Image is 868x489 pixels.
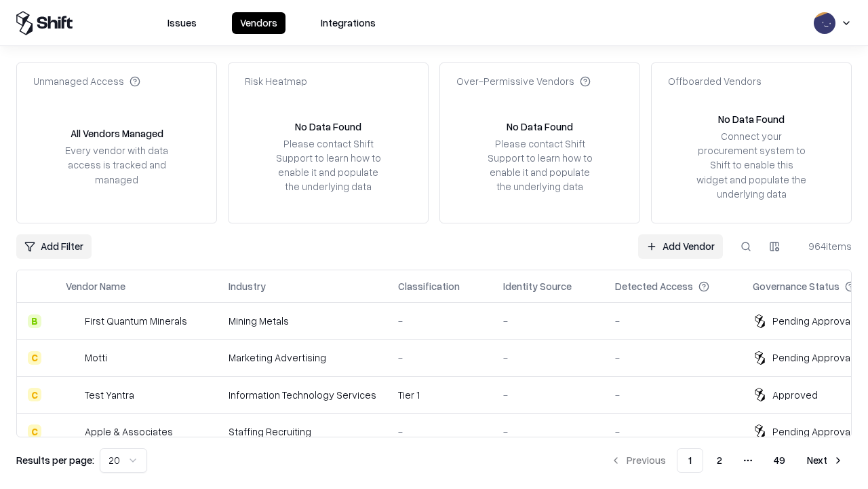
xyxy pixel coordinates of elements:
button: Add Filter [16,234,92,259]
div: Over-Permissive Vendors [456,74,591,88]
button: 1 [677,448,703,473]
button: Issues [159,12,205,34]
a: Add Vendor [638,234,723,259]
div: B [28,314,41,328]
button: Vendors [232,12,285,34]
div: Apple & Associates [85,424,173,439]
img: Test Yantra [66,388,79,401]
div: - [615,350,731,365]
div: Classification [398,279,460,293]
button: 49 [763,448,796,473]
div: Please contact Shift Support to learn how to enable it and populate the underlying data [484,137,596,194]
button: 2 [706,448,733,473]
div: - [615,314,731,328]
div: All Vendors Managed [71,126,163,141]
div: Mining Metals [229,314,376,328]
img: Apple & Associates [66,424,79,438]
div: - [503,314,593,328]
div: Motti [85,350,107,365]
nav: pagination [602,448,852,473]
div: C [28,424,41,438]
div: - [398,314,481,328]
div: Tier 1 [398,388,481,402]
div: Test Yantra [85,388,134,402]
div: - [615,424,731,439]
div: Vendor Name [66,279,125,293]
div: Identity Source [503,279,572,293]
div: Approved [772,388,818,402]
div: Connect your procurement system to Shift to enable this widget and populate the underlying data [695,129,808,201]
div: - [503,350,593,365]
p: Results per page: [16,453,94,467]
div: Pending Approval [772,424,852,439]
div: Industry [229,279,266,293]
div: No Data Found [507,120,573,134]
button: Integrations [313,12,384,34]
div: Risk Heatmap [245,74,307,88]
div: Pending Approval [772,314,852,328]
div: Detected Access [615,279,693,293]
div: Every vendor with data access is tracked and managed [60,143,173,186]
div: Marketing Advertising [229,350,376,365]
div: Staffing Recruiting [229,424,376,439]
div: - [615,388,731,402]
div: Governance Status [753,279,840,293]
img: First Quantum Minerals [66,314,79,328]
div: C [28,351,41,365]
img: Motti [66,351,79,365]
div: Unmanaged Access [33,74,140,88]
div: Information Technology Services [229,388,376,402]
div: - [503,424,593,439]
div: - [503,388,593,402]
div: Please contact Shift Support to learn how to enable it and populate the underlying data [272,137,384,194]
div: C [28,388,41,401]
div: - [398,424,481,439]
div: 964 items [797,239,852,253]
div: Offboarded Vendors [668,74,762,88]
div: No Data Found [718,112,785,126]
div: - [398,350,481,365]
div: No Data Found [295,120,361,134]
button: Next [799,448,852,473]
div: Pending Approval [772,350,852,365]
div: First Quantum Minerals [85,314,187,328]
